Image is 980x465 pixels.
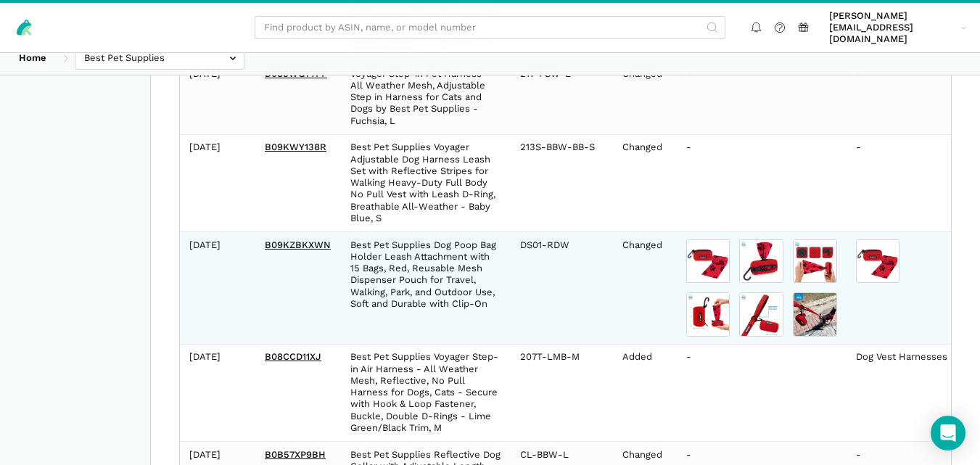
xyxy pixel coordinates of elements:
td: [DATE] [180,60,255,134]
td: - [677,344,847,441]
a: [PERSON_NAME][EMAIL_ADDRESS][DOMAIN_NAME] [825,8,971,48]
span: [PERSON_NAME][EMAIL_ADDRESS][DOMAIN_NAME] [829,10,956,46]
td: - [677,60,847,134]
td: [DATE] [180,231,255,344]
td: 207T-LMB-M [511,344,613,441]
img: 71zYOkr4JkL.jpg [739,292,783,337]
img: 612vWocdm+L.jpg [856,239,900,284]
td: Best Pet Supplies Dog Poop Bag Holder Leash Attachment with 15 Bags, Red, Reusable Mesh Dispenser... [341,231,511,344]
td: Voyager Step-in Pet Harness - All Weather Mesh, Adjustable Step in Harness for Cats and Dogs by B... [341,60,511,134]
a: B0B57XP9BH [265,449,326,460]
td: Changed [613,60,677,134]
td: [DATE] [180,344,255,441]
td: Changed [613,134,677,231]
img: 71v+vvoWL8L.jpg [793,239,837,284]
img: 61qIplvd+2L.jpg [686,239,730,284]
img: 71iP91HJXcL.jpg [686,292,730,337]
td: [DATE] [180,134,255,231]
a: Home [9,46,56,70]
img: 71LrhbV33SL.jpg [793,292,837,337]
input: Best Pet Supplies [75,46,244,70]
img: 71Z3ghNRFsL.jpg [739,239,783,284]
td: 213S-BBW-BB-S [511,134,613,231]
td: Best Pet Supplies Voyager Step-in Air Harness - All Weather Mesh, Reflective, No Pull Harness for... [341,344,511,441]
div: Open Intercom Messenger [931,416,965,450]
a: B08CCD11XJ [265,351,321,362]
a: B09KZBKXWN [265,239,331,250]
a: B089WGY7PF [265,68,327,79]
td: 217-FSW-L [511,60,613,134]
td: - [677,134,847,231]
a: B09KWY138R [265,141,326,152]
td: Changed [613,231,677,344]
td: DS01-RDW [511,231,613,344]
input: Find product by ASIN, name, or model number [255,16,725,40]
td: Added [613,344,677,441]
td: Best Pet Supplies Voyager Adjustable Dog Harness Leash Set with Reflective Stripes for Walking He... [341,134,511,231]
